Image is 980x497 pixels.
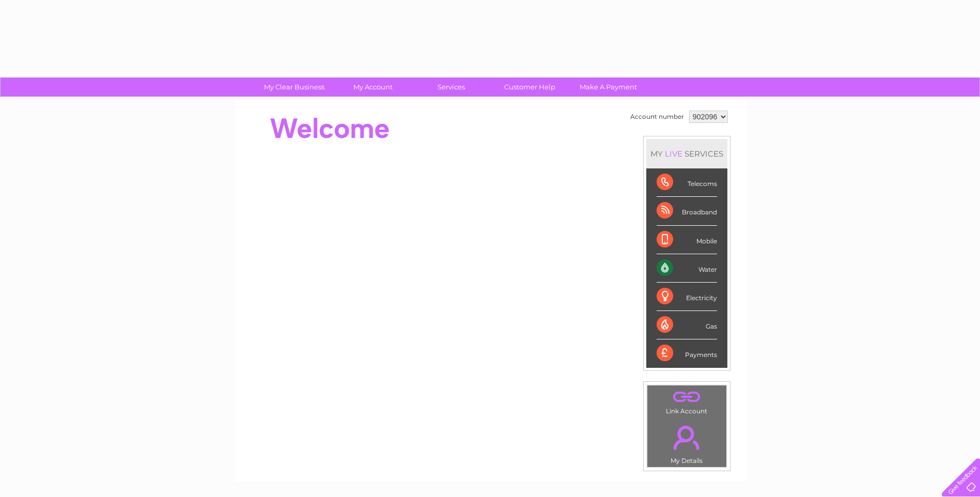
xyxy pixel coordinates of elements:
a: My Account [330,77,415,97]
a: My Clear Business [252,77,337,97]
div: Telecoms [657,168,717,197]
div: Broadband [657,197,717,225]
td: Account number [628,108,687,126]
div: Payments [657,339,717,367]
div: MY SERVICES [646,139,727,168]
div: Electricity [657,283,717,311]
a: . [650,420,724,456]
td: My Details [647,417,727,468]
div: Gas [657,311,717,339]
a: Customer Help [487,77,572,97]
div: Water [657,254,717,283]
a: Make A Payment [566,77,651,97]
a: Services [409,77,494,97]
div: Mobile [657,226,717,254]
div: LIVE [663,149,685,159]
td: Link Account [647,385,727,417]
a: . [650,388,724,406]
